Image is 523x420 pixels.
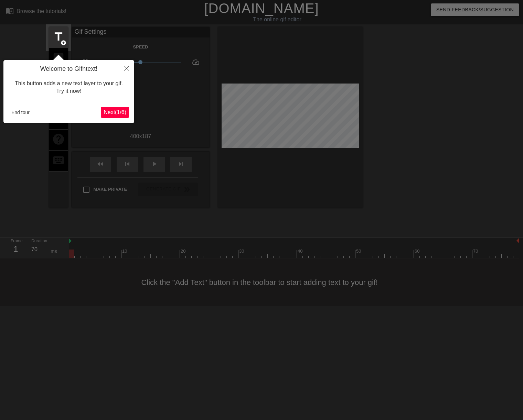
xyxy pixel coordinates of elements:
[119,60,134,76] button: Close
[9,73,129,102] div: This button adds a new text layer to your gif. Try it now!
[104,109,126,115] span: Next ( 1 / 6 )
[9,65,129,73] h4: Welcome to Gifntext!
[101,107,129,118] button: Next
[9,107,32,118] button: End tour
